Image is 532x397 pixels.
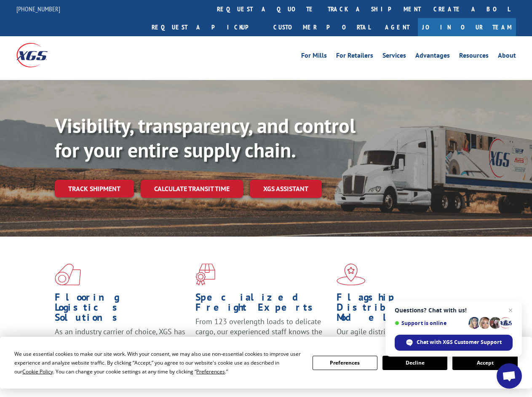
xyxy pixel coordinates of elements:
[22,368,53,375] span: Cookie Policy
[55,292,189,327] h1: Flooring Logistics Solutions
[452,356,517,370] button: Accept
[16,5,60,13] a: [PHONE_NUMBER]
[497,363,522,389] a: Open chat
[195,292,330,317] h1: Specialized Freight Experts
[141,180,243,198] a: Calculate transit time
[336,52,373,61] a: For Retailers
[145,18,267,36] a: Request a pickup
[55,327,185,357] span: As an industry carrier of choice, XGS has brought innovation and dedication to flooring logistics...
[417,338,502,346] span: Chat with XGS Customer Support
[337,292,471,327] h1: Flagship Distribution Model
[395,320,465,326] span: Support is online
[55,264,81,285] img: xgs-icon-total-supply-chain-intelligence-red
[55,112,356,163] b: Visibility, transparency, and control for your entire supply chain.
[301,52,327,61] a: For Mills
[55,180,134,197] a: Track shipment
[337,327,468,357] span: Our agile distribution network gives you nationwide inventory management on demand.
[267,18,377,36] a: Customer Portal
[459,52,489,61] a: Resources
[313,356,377,370] button: Preferences
[14,349,302,376] div: We use essential cookies to make our site work. With your consent, we may also use non-essential ...
[195,264,215,285] img: xgs-icon-focused-on-flooring-red
[377,18,418,36] a: Agent
[196,368,225,375] span: Preferences
[415,52,450,61] a: Advantages
[418,18,516,36] a: Join Our Team
[395,335,513,351] span: Chat with XGS Customer Support
[250,180,322,198] a: XGS ASSISTANT
[395,307,513,314] span: Questions? Chat with us!
[337,264,366,285] img: xgs-icon-flagship-distribution-model-red
[498,52,516,61] a: About
[382,356,447,370] button: Decline
[195,317,330,354] p: From 123 overlength loads to delicate cargo, our experienced staff knows the best way to move you...
[382,52,406,61] a: Services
